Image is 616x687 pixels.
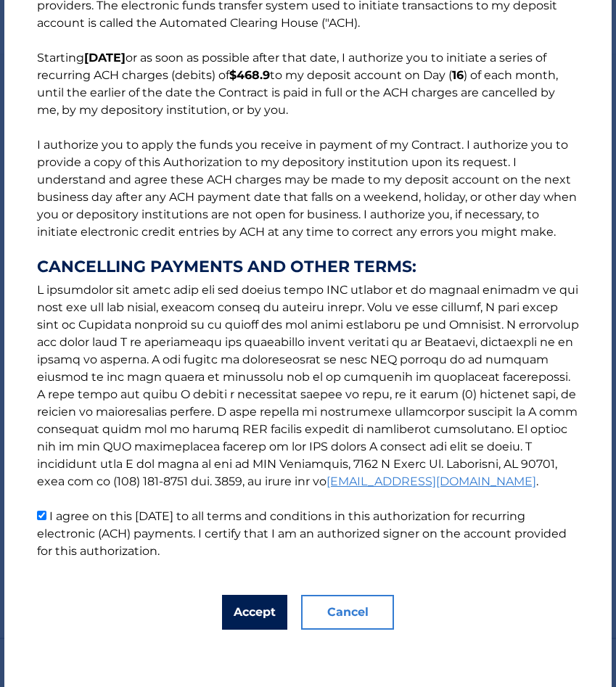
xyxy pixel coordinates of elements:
b: [DATE] [84,51,126,65]
b: $468.9 [229,68,270,82]
a: [EMAIL_ADDRESS][DOMAIN_NAME] [327,474,536,488]
b: 16 [452,68,464,82]
label: I agree on this [DATE] to all terms and conditions in this authorization for recurring electronic... [37,509,567,558]
button: Accept [222,595,287,630]
button: Cancel [301,595,394,630]
strong: CANCELLING PAYMENTS AND OTHER TERMS: [37,258,579,276]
